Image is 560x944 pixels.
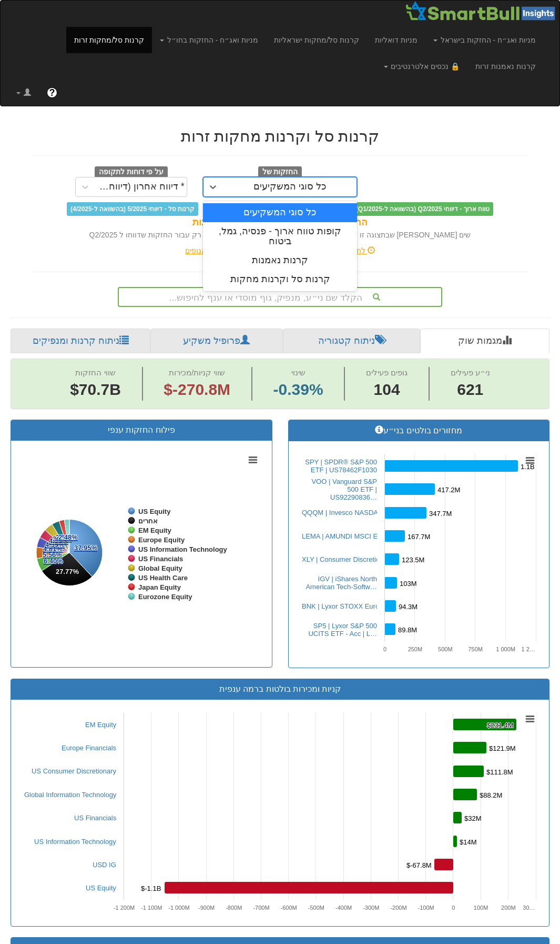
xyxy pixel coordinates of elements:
[97,182,185,192] div: * דיווח אחרון (דיווחים חלקיים)
[302,509,452,516] a: QQQM | Invesco NASDAQ 100 ETF | US46138…
[56,533,75,541] tspan: 2.55%
[67,202,198,216] span: קרנות סל - דיווחי 5/2025 (בהשוואה ל-4/2025)
[138,574,188,582] tspan: US Health Care
[418,905,434,911] text: -100M
[390,905,406,911] text: -200M
[305,458,377,474] a: SPY | SPDR® S&P 500 ETF | US78462F1030
[376,53,468,80] a: 🔒 נכסים אלטרנטיבים
[24,791,116,799] a: Global Information Technology
[496,646,515,652] tspan: 1 000M
[408,646,423,652] text: 250M
[114,905,135,911] tspan: -1 200M
[53,535,72,543] tspan: 3.75%
[501,905,516,911] text: 200M
[44,557,63,565] tspan: 6.40%
[487,721,514,729] tspan: $231.4M
[474,905,488,911] text: 100M
[281,905,297,911] text: -600M
[45,541,65,549] tspan: 4.39%
[152,27,266,53] a: מניות ואג״ח - החזקות בחו״ל
[366,368,408,377] span: גופים פעילים
[480,791,502,799] tspan: $88.2M
[164,381,230,398] span: $-270.8M
[486,768,513,776] tspan: $111.8M
[25,245,535,256] div: לחץ כאן לצפייה בתאריכי הדיווחים האחרונים של כל הגופים
[33,216,527,230] div: החזקות קופות טווח ארוך ל-Q2/2025 זמינות
[438,646,453,652] text: 500M
[489,744,516,752] tspan: $121.9M
[273,379,323,401] span: -0.39%
[399,603,418,611] tspan: 94.3M
[62,744,116,752] a: Europe Financials
[43,545,63,553] tspan: 4.81%
[258,166,302,178] span: החזקות של
[405,1,559,22] img: Smartbull
[306,575,377,591] a: IGV | iShares North American Tech-Softw…
[366,379,408,401] span: 104
[253,182,327,192] div: כל סוגי המשקיעים
[352,202,493,216] span: טווח ארוך - דיווחי Q2/2025 (בהשוואה ל-Q1/2025)
[383,646,386,652] text: 0
[33,127,527,145] h2: קרנות סל וקרנות מחקות זרות
[141,905,162,911] tspan: -1 100M
[49,537,68,545] tspan: 4.33%
[39,80,65,106] a: ?
[169,368,225,377] span: שווי קניות/מכירות
[291,368,306,377] span: שינוי
[138,564,183,572] tspan: Global Equity
[452,905,455,911] text: 0
[402,556,424,564] tspan: 123.5M
[70,381,121,398] span: $70.7B
[74,814,116,822] a: US Financials
[467,53,544,80] a: קרנות נאמנות זרות
[168,905,189,911] tspan: -1 000M
[85,721,116,729] a: EM Equity
[363,905,379,911] text: -300M
[138,508,171,515] tspan: US Equity
[75,368,115,377] span: שווי החזקות
[138,593,192,601] tspan: Eurozone Equity
[86,884,116,892] a: US Equity
[203,203,357,222] div: כל סוגי המשקיעים
[32,767,116,775] a: US Consumer Discretionary
[34,838,116,846] a: US Information Technology
[335,905,352,911] text: -400M
[198,905,215,911] text: -900M
[19,425,264,435] h3: פילוח החזקות ענפי
[425,27,544,53] a: מניות ואג״ח - החזקות בישראל
[302,555,434,563] a: XLY | Consumer Discretionary Select Sec…
[33,230,527,240] div: שים [PERSON_NAME] שבתצוגה זו שווי הקניות והמכירות של קופות טווח ארוך מחושב רק עבור החזקות שדווחו ...
[138,545,228,553] tspan: US Information Technology
[308,622,377,638] a: SP5 | Lyxor S&P 500 UCITS ETF - Acc | L…
[93,861,116,869] a: USD IG
[58,533,78,541] tspan: 2.48%
[460,838,477,846] tspan: $14M
[203,222,357,252] div: קופות טווח ארוך - פנסיה, גמל, ביטוח
[420,329,549,354] a: מגמות שוק
[226,905,242,911] text: -800M
[398,626,417,634] tspan: 89.8M
[302,532,460,540] a: LEMA | AMUNDI MSCI EMERGING MARKETS II …
[119,288,441,306] div: הקלד שם ני״ע, מנפיק, גוף מוסדי או ענף לחיפוש...
[400,580,417,588] tspan: 103M
[138,526,172,534] tspan: EM Equity
[429,510,452,518] tspan: 347.7M
[464,814,482,822] tspan: $32M
[203,251,357,270] div: קרנות נאמנות
[437,486,460,494] tspan: 417.2M
[297,425,542,435] h3: מחזורים בולטים בני״ע
[408,533,430,541] tspan: 167.7M
[141,885,161,892] tspan: $-1.1B
[138,517,158,525] tspan: אחרים
[49,87,55,98] span: ?
[451,379,490,401] span: 621
[43,551,62,559] tspan: 5.56%
[521,463,535,471] tspan: 1.1B
[406,861,432,869] tspan: $-67.8M
[138,536,185,544] tspan: Europe Equity
[367,27,425,53] a: מניות דואליות
[266,27,367,53] a: קרנות סל/מחקות ישראליות
[451,368,490,377] span: ני״ע פעילים
[203,270,357,289] div: קרנות סל וקרנות מחקות
[74,544,98,552] tspan: 37.95%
